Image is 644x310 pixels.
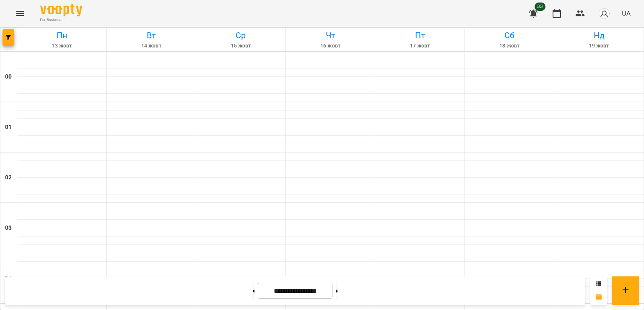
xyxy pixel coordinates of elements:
[287,42,374,50] h6: 16 жовт
[618,5,634,21] button: UA
[108,29,195,42] h6: Вт
[18,29,105,42] h6: Пн
[197,42,284,50] h6: 15 жовт
[377,42,463,50] h6: 17 жовт
[40,17,82,23] span: For Business
[10,3,30,24] button: Menu
[5,123,12,132] h6: 01
[5,72,12,81] h6: 00
[108,42,195,50] h6: 14 жовт
[287,29,374,42] h6: Чт
[556,42,642,50] h6: 19 жовт
[556,29,642,42] h6: Нд
[598,8,610,19] img: avatar_s.png
[5,223,12,233] h6: 03
[535,3,545,11] span: 33
[197,29,284,42] h6: Ср
[466,42,553,50] h6: 18 жовт
[466,29,553,42] h6: Сб
[18,42,105,50] h6: 13 жовт
[377,29,463,42] h6: Пт
[622,9,631,18] span: UA
[5,173,12,182] h6: 02
[40,4,82,16] img: Voopty Logo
